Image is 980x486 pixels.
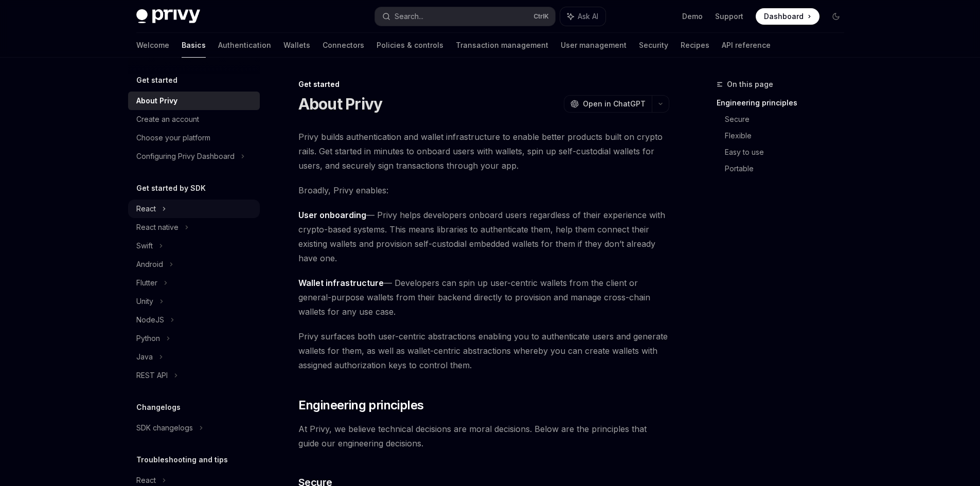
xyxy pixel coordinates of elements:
[136,9,200,24] img: dark logo
[377,33,443,58] a: Policies & controls
[756,8,819,25] a: Dashboard
[283,33,310,58] a: Wallets
[298,95,383,113] h1: About Privy
[298,130,669,173] span: Privy builds authentication and wallet infrastructure to enable better products built on crypto r...
[136,454,228,466] h5: Troubleshooting and tips
[727,78,773,91] span: On this page
[136,113,199,125] div: Create an account
[298,183,669,197] span: Broadly, Privy enables:
[136,74,177,86] h5: Get started
[561,33,627,58] a: User management
[533,12,549,21] span: Ctrl K
[298,422,669,451] span: At Privy, we believe technical decisions are moral decisions. Below are the principles that guide...
[136,401,181,413] h5: Changelogs
[298,397,424,413] span: Engineering principles
[136,132,210,144] div: Choose your platform
[323,33,364,58] a: Connectors
[298,276,669,319] span: — Developers can spin up user-centric wallets from the client or general-purpose wallets from the...
[725,128,852,144] a: Flexible
[136,369,168,382] div: REST API
[298,208,669,265] span: — Privy helps developers onboard users regardless of their experience with crypto-based systems. ...
[298,329,669,372] span: Privy surfaces both user-centric abstractions enabling you to authenticate users and generate wal...
[682,11,703,22] a: Demo
[725,160,852,177] a: Portable
[456,33,548,58] a: Transaction management
[564,95,652,113] button: Open in ChatGPT
[136,33,169,58] a: Welcome
[136,314,164,326] div: NodeJS
[136,240,153,252] div: Swift
[136,150,235,163] div: Configuring Privy Dashboard
[136,258,163,271] div: Android
[725,144,852,160] a: Easy to use
[182,33,206,58] a: Basics
[136,95,177,107] div: About Privy
[128,92,260,110] a: About Privy
[717,95,852,111] a: Engineering principles
[375,7,555,26] button: Search...CtrlK
[136,277,157,289] div: Flutter
[715,11,743,22] a: Support
[681,33,709,58] a: Recipes
[128,129,260,147] a: Choose your platform
[578,11,598,22] span: Ask AI
[136,203,156,215] div: React
[639,33,668,58] a: Security
[583,99,646,109] span: Open in ChatGPT
[136,422,193,434] div: SDK changelogs
[395,10,423,23] div: Search...
[298,210,366,220] strong: User onboarding
[136,221,179,233] div: React native
[764,11,804,22] span: Dashboard
[136,182,206,194] h5: Get started by SDK
[298,79,669,89] div: Get started
[828,8,844,25] button: Toggle dark mode
[725,111,852,128] a: Secure
[722,33,771,58] a: API reference
[218,33,271,58] a: Authentication
[136,351,153,363] div: Java
[560,7,605,26] button: Ask AI
[128,110,260,129] a: Create an account
[136,332,160,345] div: Python
[298,278,384,288] strong: Wallet infrastructure
[136,295,153,308] div: Unity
